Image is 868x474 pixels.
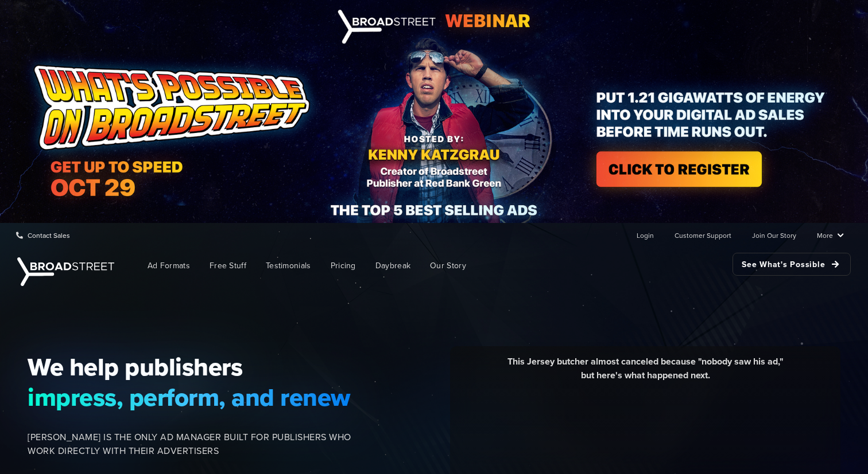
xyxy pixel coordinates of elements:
a: Daybreak [367,253,419,279]
a: More [817,224,844,246]
span: Free Stuff [210,260,246,272]
a: Join Our Story [752,224,796,246]
span: Pricing [331,260,356,272]
span: [PERSON_NAME] IS THE ONLY AD MANAGER BUILT FOR PUBLISHERS WHO WORK DIRECTLY WITH THEIR ADVERTISERS [28,430,351,458]
a: Ad Formats [139,253,199,279]
a: See What's Possible [733,253,851,276]
a: Free Stuff [201,253,255,279]
nav: Main [121,247,851,284]
a: Testimonials [257,253,320,279]
a: Our Story [421,253,475,279]
span: Testimonials [266,260,311,272]
span: Our Story [430,260,466,272]
span: impress, perform, and renew [28,382,351,412]
a: Login [637,224,654,246]
div: This Jersey butcher almost canceled because "nobody saw his ad," but here's what happened next. [459,355,832,391]
img: Broadstreet | The Ad Manager for Small Publishers [17,257,114,286]
a: Pricing [322,253,365,279]
span: We help publishers [28,352,351,382]
a: Contact Sales [16,224,70,246]
span: Daybreak [375,260,410,272]
span: Ad Formats [148,260,190,272]
a: Customer Support [675,224,731,246]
